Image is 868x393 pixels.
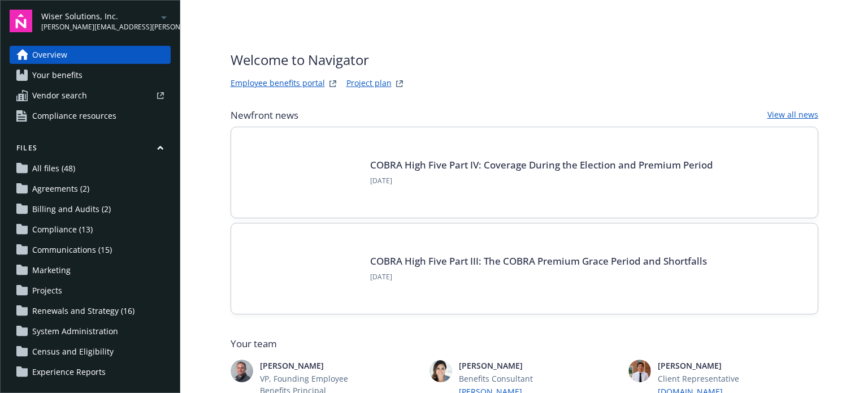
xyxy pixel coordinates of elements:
[10,107,171,125] a: Compliance resources
[10,200,171,218] a: Billing and Audits (2)
[628,360,651,382] img: photo
[32,200,111,218] span: Billing and Audits (2)
[10,261,171,279] a: Marketing
[10,46,171,64] a: Overview
[370,158,713,171] a: COBRA High Five Part IV: Coverage During the Election and Premium Period
[10,221,171,239] a: Compliance (13)
[231,360,253,382] img: photo
[10,343,171,361] a: Census and Eligibility
[41,10,171,32] button: Wiser Solutions, Inc.[PERSON_NAME][EMAIL_ADDRESS][PERSON_NAME][DOMAIN_NAME]arrowDropDown
[231,77,325,90] a: Employee benefits portal
[10,302,171,320] a: Renewals and Strategy (16)
[10,143,171,157] button: Files
[260,360,371,372] span: [PERSON_NAME]
[10,159,171,178] a: All files (48)
[459,360,570,372] span: [PERSON_NAME]
[32,322,118,340] span: System Administration
[157,10,171,24] a: arrowDropDown
[370,254,707,267] a: COBRA High Five Part III: The COBRA Premium Grace Period and Shortfalls
[429,360,452,382] img: photo
[370,272,707,282] span: [DATE]
[658,373,769,385] span: Client Representative
[10,10,32,32] img: navigator-logo.svg
[10,241,171,259] a: Communications (15)
[326,77,340,90] a: striveWebsite
[32,221,93,239] span: Compliance (13)
[32,302,134,320] span: Renewals and Strategy (16)
[658,360,769,372] span: [PERSON_NAME]
[10,322,171,340] a: System Administration
[32,363,106,381] span: Experience Reports
[32,159,75,178] span: All files (48)
[32,261,71,279] span: Marketing
[32,66,83,84] span: Your benefits
[32,180,89,198] span: Agreements (2)
[32,343,114,361] span: Census and Eligibility
[41,22,157,32] span: [PERSON_NAME][EMAIL_ADDRESS][PERSON_NAME][DOMAIN_NAME]
[10,363,171,381] a: Experience Reports
[10,282,171,300] a: Projects
[231,50,406,70] span: Welcome to Navigator
[32,107,116,125] span: Compliance resources
[393,77,406,90] a: projectPlanWebsite
[32,87,87,105] span: Vendor search
[459,373,570,385] span: Benefits Consultant
[10,87,171,105] a: Vendor search
[249,145,357,200] img: BLOG-Card Image - Compliance - COBRA High Five Pt 4 - 09-04-25.jpg
[32,46,67,64] span: Overview
[10,180,171,198] a: Agreements (2)
[231,337,818,351] span: Your team
[370,176,713,186] span: [DATE]
[767,109,818,122] a: View all news
[249,241,357,296] img: BLOG-Card Image - Compliance - COBRA High Five Pt 3 - 09-03-25.jpg
[32,241,112,259] span: Communications (15)
[346,77,392,90] a: Project plan
[32,282,62,300] span: Projects
[10,66,171,84] a: Your benefits
[41,10,157,22] span: Wiser Solutions, Inc.
[231,109,298,122] span: Newfront news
